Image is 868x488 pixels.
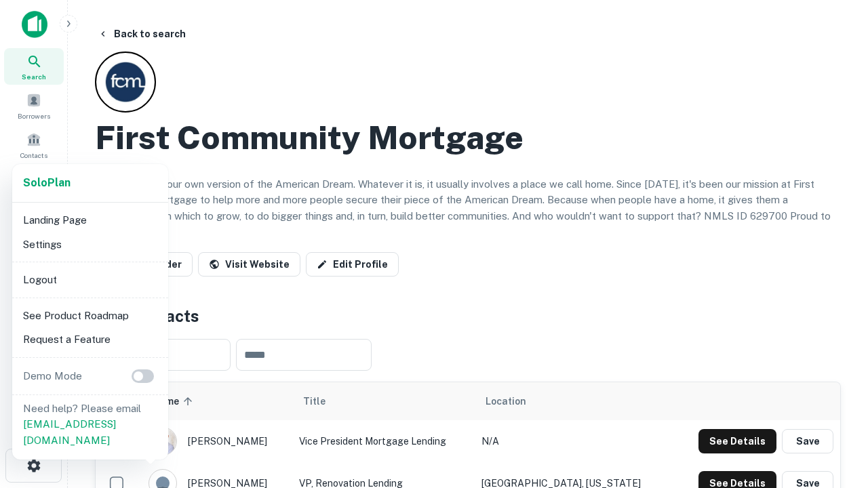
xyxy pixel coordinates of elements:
li: Settings [18,232,163,257]
p: Demo Mode [18,368,87,384]
iframe: Chat Widget [800,336,868,401]
strong: Solo Plan [23,176,71,189]
a: [EMAIL_ADDRESS][DOMAIN_NAME] [23,418,116,446]
li: Logout [18,268,163,292]
li: Request a Feature [18,327,163,352]
li: Landing Page [18,208,163,232]
p: Need help? Please email [23,401,157,449]
a: SoloPlan [23,175,71,191]
li: See Product Roadmap [18,304,163,328]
